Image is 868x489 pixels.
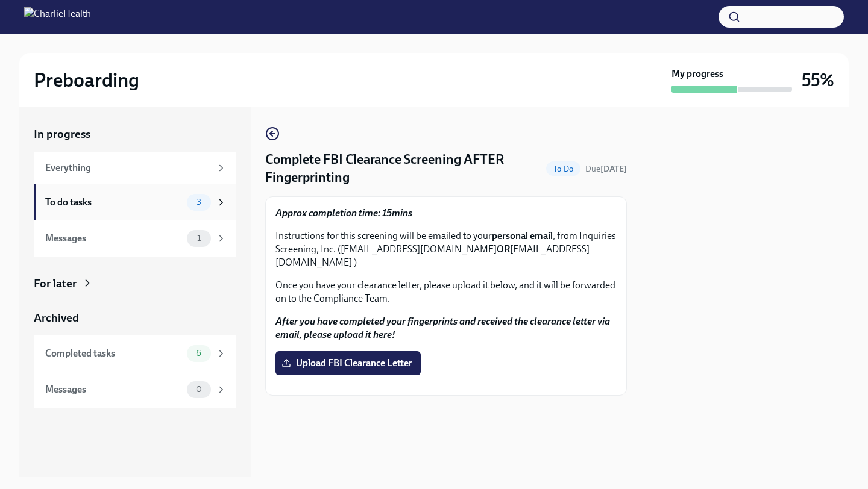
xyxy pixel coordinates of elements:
[45,347,182,360] div: Completed tasks
[802,69,834,91] h3: 55%
[24,7,91,26] img: CharlieHealth
[34,276,77,291] div: For later
[34,310,236,326] a: Archived
[34,152,236,184] a: Everything
[492,230,553,241] strong: personal email
[265,151,541,187] h4: Complete FBI Clearance Screening AFTER Fingerprinting
[45,196,182,209] div: To do tasks
[189,385,209,394] span: 0
[34,335,236,372] a: Completed tasks6
[600,164,627,174] strong: [DATE]
[275,316,610,340] strong: After you have completed your fingerprints and received the clearance letter via email, please up...
[34,372,236,408] a: Messages0
[275,279,617,305] p: Once you have your clearance letter, please upload it below, and it will be forwarded on to the C...
[671,67,723,81] strong: My progress
[45,161,211,175] div: Everything
[45,232,182,245] div: Messages
[34,184,236,220] a: To do tasks3
[275,351,421,375] label: Upload FBI Clearance Letter
[34,126,236,142] a: In progress
[34,276,236,291] a: For later
[284,357,412,369] span: Upload FBI Clearance Letter
[585,164,627,174] span: Due
[275,229,617,269] p: Instructions for this screening will be emailed to your , from Inquiries Screening, Inc. ([EMAIL_...
[190,234,208,243] span: 1
[189,349,209,358] span: 6
[275,207,412,219] strong: Approx completion time: 15mins
[189,198,209,207] span: 3
[497,243,510,255] strong: OR
[45,383,182,396] div: Messages
[34,68,139,92] h2: Preboarding
[585,163,627,175] span: September 25th, 2025 09:00
[546,164,580,173] span: To Do
[34,220,236,257] a: Messages1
